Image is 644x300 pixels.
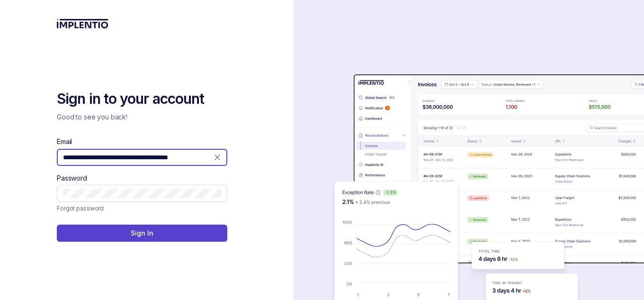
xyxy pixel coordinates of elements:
label: Email [57,137,72,146]
button: Sign In [57,225,227,242]
p: Good to see you back! [57,112,227,122]
h2: Sign in to your account [57,90,227,109]
p: Forgot password [57,204,104,213]
a: Link Forgot password [57,204,104,213]
img: logo [57,19,108,28]
label: Password [57,173,87,183]
p: Sign In [131,228,153,238]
